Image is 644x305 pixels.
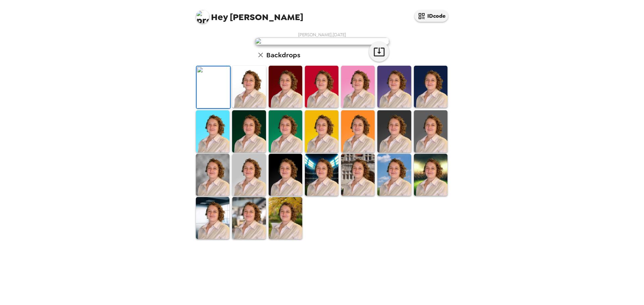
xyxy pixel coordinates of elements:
img: profile pic [196,10,209,23]
span: Hey [211,11,228,23]
button: IDcode [415,10,448,22]
img: user [255,38,389,45]
span: [PERSON_NAME] [196,7,303,22]
h6: Backdrops [266,50,300,60]
img: Original [197,66,230,108]
span: [PERSON_NAME] , [DATE] [298,32,346,38]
